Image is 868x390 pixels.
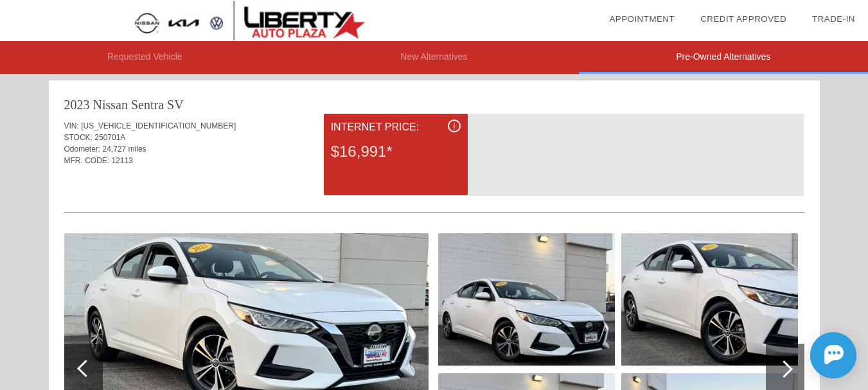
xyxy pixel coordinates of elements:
span: 250701A [94,133,125,142]
li: Pre-Owned Alternatives [579,41,868,74]
span: MFR. CODE: [64,156,110,165]
span: [US_VEHICLE_IDENTIFICATION_NUMBER] [81,121,236,130]
iframe: Chat Assistance [752,321,868,390]
div: Quoted on [DATE] 8:05:11 PM [64,174,804,195]
span: VIN: [64,121,79,130]
a: Appointment [609,14,675,24]
div: i [448,120,461,132]
img: image.aspx [621,233,798,366]
div: SV [167,96,184,114]
span: Odometer: [64,145,101,154]
span: STOCK: [64,133,93,142]
div: $16,991* [331,135,461,168]
span: 12113 [112,156,133,165]
a: Trade-In [812,14,855,24]
img: image.aspx [438,233,615,366]
li: New Alternatives [289,41,578,74]
div: Internet Price: [331,120,461,135]
div: 2023 Nissan Sentra [64,96,164,114]
a: Credit Approved [700,14,786,24]
span: 24,727 miles [103,145,146,154]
